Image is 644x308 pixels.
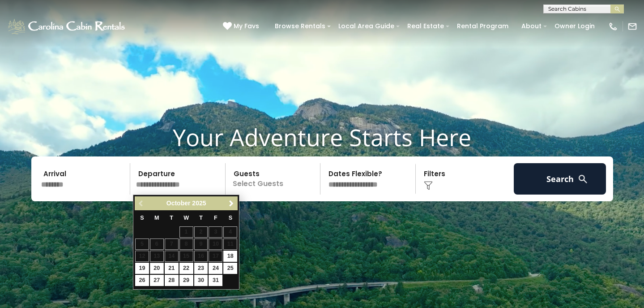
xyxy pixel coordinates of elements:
[183,215,189,221] span: Wednesday
[140,215,144,221] span: Sunday
[550,19,599,33] a: Owner Login
[179,275,193,286] a: 29
[514,163,606,195] button: Search
[179,263,193,274] a: 22
[229,215,232,221] span: Saturday
[223,251,237,262] a: 18
[608,22,618,31] img: phone-regular-white.png
[627,22,637,31] img: mail-regular-white.png
[334,19,399,33] a: Local Area Guide
[270,19,330,33] a: Browse Rentals
[517,19,546,33] a: About
[154,215,159,221] span: Monday
[209,275,222,286] a: 31
[209,263,222,274] a: 24
[150,263,164,274] a: 20
[214,215,218,221] span: Friday
[234,22,259,31] span: My Favs
[199,215,203,221] span: Thursday
[135,263,149,274] a: 19
[166,200,191,207] span: October
[424,181,433,190] img: filter--v1.png
[223,22,261,31] a: My Favs
[7,123,637,151] h1: Your Adventure Starts Here
[135,275,149,286] a: 26
[228,163,320,195] p: Select Guests
[194,263,208,274] a: 23
[194,275,208,286] a: 30
[165,263,179,274] a: 21
[226,198,237,209] a: Next
[452,19,513,33] a: Rental Program
[170,215,173,221] span: Tuesday
[165,275,179,286] a: 28
[192,200,206,207] span: 2025
[228,200,235,207] span: Next
[403,19,448,33] a: Real Estate
[150,275,164,286] a: 27
[577,174,589,185] img: search-regular-white.png
[223,263,237,274] a: 25
[7,17,128,35] img: White-1-1-2.png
